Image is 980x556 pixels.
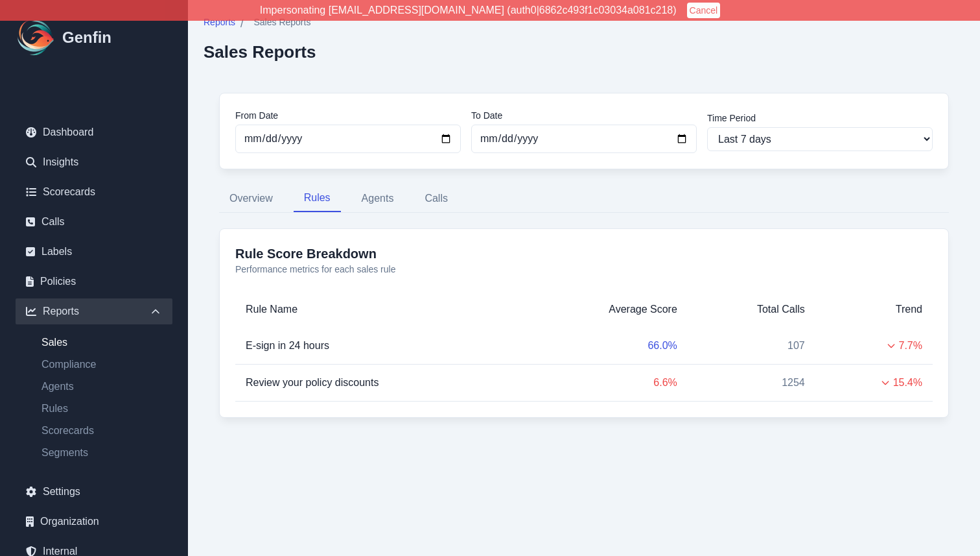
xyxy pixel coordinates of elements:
label: From Date [235,109,461,122]
span: 107 [787,340,805,351]
span: / [240,16,243,32]
th: Trend [815,291,933,328]
th: Total Calls [688,291,815,328]
a: Reports [204,16,235,32]
a: Organization [16,509,172,535]
span: 15.4 % [893,375,922,391]
label: To Date [471,109,697,122]
span: 7.7 % [899,338,922,354]
button: Agents [351,185,404,212]
label: Time Period [707,112,933,125]
span: 6.6 % [653,377,677,388]
a: Compliance [31,357,172,372]
a: Dashboard [16,119,172,145]
span: Review your policy discounts [246,377,379,388]
a: Calls [16,209,172,235]
h2: Sales Reports [204,42,316,62]
button: Cancel [687,3,721,18]
span: Sales Reports [253,16,310,29]
th: Average Score [522,291,688,328]
h3: Rule Score Breakdown [235,245,933,263]
a: Labels [16,239,172,265]
a: Segments [31,445,172,461]
button: Overview [219,185,283,212]
div: Reports [16,298,172,324]
span: Reports [204,16,235,29]
a: Rules [31,401,172,417]
span: 66.0 % [647,340,677,351]
p: Performance metrics for each sales rule [235,263,933,276]
span: E-sign in 24 hours [246,340,329,351]
a: Policies [16,269,172,295]
a: Insights [16,149,172,175]
button: Rules [294,185,341,212]
a: Agents [31,379,172,394]
a: Scorecards [16,179,172,205]
img: Logo [16,17,57,58]
h1: Genfin [62,27,111,48]
th: Rule Name [235,291,522,328]
a: Settings [16,479,172,505]
span: 1254 [782,377,805,388]
a: Sales [31,335,172,350]
button: Calls [414,185,458,212]
a: Scorecards [31,423,172,439]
